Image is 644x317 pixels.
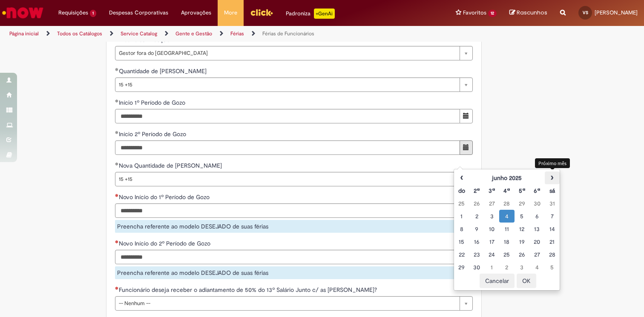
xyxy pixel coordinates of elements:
span: More [224,9,237,17]
a: Férias [230,30,244,37]
span: Obrigatório Preenchido [115,131,119,134]
div: 14 June 2025 Saturday [547,225,558,233]
div: 07 June 2025 Saturday [547,212,558,220]
div: 02 July 2025 Wednesday [501,263,512,271]
span: VS [583,10,588,15]
div: Padroniza [286,9,335,19]
span: 12 [488,10,497,17]
div: 26 May 2025 Monday [471,199,482,208]
button: Cancelar [480,274,515,288]
th: Quarta-feira [499,184,514,197]
div: 28 May 2025 Wednesday [501,199,512,208]
div: 29 June 2025 Sunday [456,263,467,271]
div: 18 June 2025 Wednesday [501,237,512,246]
th: Domingo [454,184,469,197]
div: 22 June 2025 Sunday [456,250,467,259]
div: 30 June 2025 Monday [471,263,482,271]
th: Terça-feira [484,184,499,197]
span: 15 +15 [119,78,455,91]
input: Início 1º Período de Gozo 21 May 2025 Wednesday [115,109,460,123]
div: 19 June 2025 Thursday [517,237,527,246]
div: 17 June 2025 Tuesday [486,237,497,246]
a: Rascunhos [509,9,547,17]
div: 25 June 2025 Wednesday [501,250,512,259]
span: [PERSON_NAME] [595,9,638,16]
div: 12 June 2025 Thursday [517,225,527,233]
div: 27 May 2025 Tuesday [486,199,497,208]
th: Sábado [545,184,560,197]
div: 27 June 2025 Friday [532,250,542,259]
div: 11 June 2025 Wednesday [501,225,512,233]
span: Necessários [115,194,119,197]
div: 09 June 2025 Monday [471,225,482,233]
div: 24 June 2025 Tuesday [486,250,497,259]
th: Próximo mês [545,171,560,184]
div: 08 June 2025 Sunday [456,225,467,233]
div: 28 June 2025 Saturday [547,250,558,259]
th: Mês anterior [454,171,469,184]
div: 26 June 2025 Thursday [517,250,527,259]
div: 05 June 2025 Thursday [517,212,527,220]
span: Necessários [115,286,119,290]
input: Início 2º Período de Gozo 04 June 2025 Wednesday [115,140,460,155]
div: 21 June 2025 Saturday [547,237,558,246]
div: 20 June 2025 Friday [532,237,542,246]
div: 02 June 2025 Monday [471,212,482,220]
a: Férias de Funcionários [262,30,314,37]
div: 13 June 2025 Friday [532,225,542,233]
ul: Trilhas de página [6,26,423,42]
span: Nova Quantidade de [PERSON_NAME] [119,162,224,169]
span: Obrigatório Preenchido [115,99,119,103]
div: 15 June 2025 Sunday [456,237,467,246]
span: Funcionário deseja receber o adiantamento de 50% do 13º Salário Junto c/ as [PERSON_NAME]? [119,286,379,294]
div: 06 June 2025 Friday [532,212,542,220]
div: 23 June 2025 Monday [471,250,482,259]
span: Novo Início do 2º Período de Gozo [119,240,212,247]
span: Quantidade de [PERSON_NAME] [119,67,208,75]
th: junho 2025. Alternar mês [469,171,544,184]
div: Preencha referente ao modelo DESEJADO de suas férias [115,266,473,279]
span: Obrigatório Preenchido [115,162,119,166]
a: Service Catalog [121,30,157,37]
th: Segunda-feira [469,184,484,197]
div: 03 June 2025 Tuesday [486,212,497,220]
th: Sexta-feira [529,184,544,197]
span: Gestor fora do [GEOGRAPHIC_DATA] [119,46,455,60]
div: 04 July 2025 Friday [532,263,542,271]
span: Favoritos [463,9,486,17]
img: ServiceNow [1,4,45,21]
span: Obrigatório Preenchido [115,68,119,71]
div: 29 May 2025 Thursday [517,199,527,208]
span: Requisições [58,9,88,17]
span: Início 2º Período de Gozo [119,130,188,138]
button: Mostrar calendário para Início 1º Período de Gozo [460,109,473,123]
img: click_logo_yellow_360x200.png [250,6,273,19]
span: Rascunhos [517,9,547,17]
button: Mostrar calendário para Início 2º Período de Gozo [460,140,473,155]
a: Todos os Catálogos [57,30,102,37]
p: +GenAi [314,9,335,19]
span: Necessários [115,240,119,243]
div: 01 July 2025 Tuesday [486,263,497,271]
span: -- Nenhum -- [119,297,455,310]
span: Despesas Corporativas [109,9,168,17]
div: 30 May 2025 Friday [532,199,542,208]
div: 31 May 2025 Saturday [547,199,558,208]
div: 10 June 2025 Tuesday [486,225,497,233]
th: Quinta-feira [515,184,529,197]
a: Página inicial [9,30,39,37]
button: OK [517,274,536,288]
a: Gente e Gestão [175,30,212,37]
span: 15 +15 [119,172,455,186]
div: 16 June 2025 Monday [471,237,482,246]
div: 25 May 2025 Sunday [456,199,467,208]
input: Novo Início do 2º Período de Gozo [115,250,460,264]
span: Novo Início do 1º Período de Gozo [119,193,211,201]
div: Escolher data [454,169,560,291]
div: Próximo mês [535,158,570,168]
span: Início 1º Período de Gozo [119,99,187,106]
span: Aprovações [181,9,211,17]
div: Preencha referente ao modelo DESEJADO de suas férias [115,220,473,233]
div: 01 June 2025 Sunday [456,212,467,220]
div: O seletor de data foi aberto.04 June 2025 Wednesday [501,212,512,220]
